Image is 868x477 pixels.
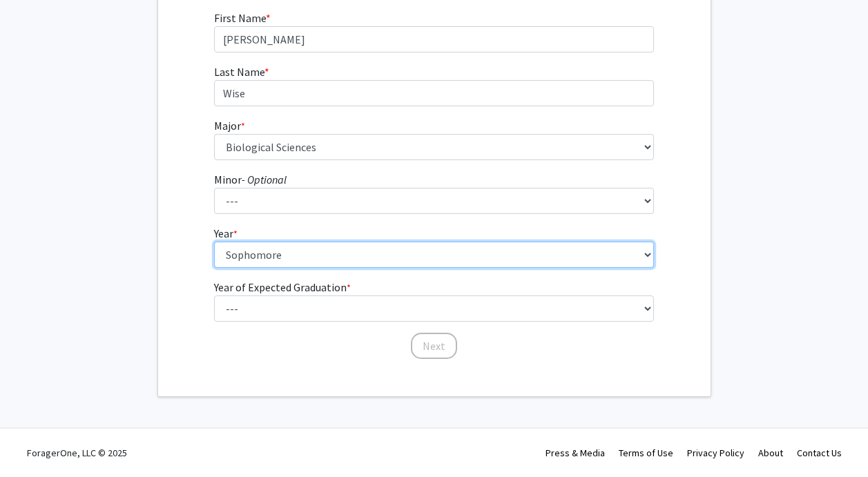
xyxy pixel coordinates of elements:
span: First Name [214,11,266,25]
label: Year [214,225,238,242]
a: Privacy Policy [687,447,744,459]
i: - Optional [242,173,287,186]
span: Last Name [214,65,264,79]
div: ForagerOne, LLC © 2025 [27,429,127,477]
a: About [758,447,783,459]
a: Terms of Use [619,447,673,459]
iframe: Chat [10,415,59,467]
label: Major [214,117,245,134]
a: Contact Us [797,447,842,459]
button: Next [411,333,457,359]
label: Minor [214,171,287,188]
a: Press & Media [546,447,605,459]
label: Year of Expected Graduation [214,279,351,295]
